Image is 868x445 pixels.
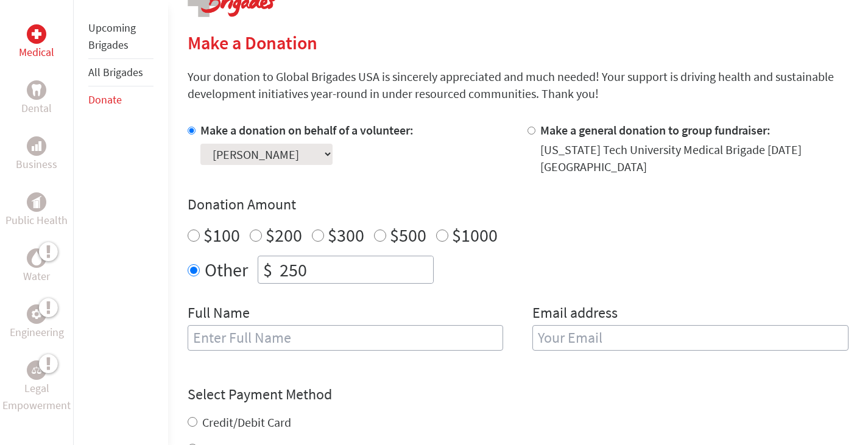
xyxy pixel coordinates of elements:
h4: Select Payment Method [188,385,849,404]
p: Dental [21,100,52,117]
div: Legal Empowerment [27,360,46,380]
label: Email address [532,303,618,325]
label: Full Name [188,303,250,325]
a: WaterWater [23,248,50,285]
label: Make a donation on behalf of a volunteer: [200,122,414,138]
input: Enter Full Name [188,325,504,351]
a: MedicalMedical [19,24,54,61]
label: $300 [328,223,364,247]
div: Business [27,136,46,156]
img: Dental [32,84,41,96]
a: DentalDental [21,80,52,117]
li: Upcoming Brigades [88,15,153,59]
img: Business [32,141,41,151]
input: Your Email [532,325,849,351]
p: Engineering [10,324,64,341]
img: Legal Empowerment [32,366,41,374]
div: $ [258,256,277,283]
p: Legal Empowerment [2,380,71,414]
div: Engineering [27,304,46,324]
label: $100 [203,223,240,247]
p: Medical [19,44,54,61]
p: Business [16,156,57,173]
a: Public HealthPublic Health [5,192,68,229]
p: Water [23,268,50,285]
label: Other [205,256,248,284]
div: Dental [27,80,46,100]
h4: Donation Amount [188,195,849,214]
a: Legal EmpowermentLegal Empowerment [2,360,71,414]
img: Public Health [32,196,41,208]
p: Your donation to Global Brigades USA is sincerely appreciated and much needed! Your support is dr... [188,68,849,102]
div: Water [27,248,46,268]
label: Credit/Debit Card [202,415,291,430]
div: Medical [27,24,46,44]
img: Engineering [32,309,41,319]
label: Make a general donation to group fundraiser: [540,122,771,138]
label: $1000 [452,223,498,247]
p: Public Health [5,212,68,229]
a: Upcoming Brigades [88,21,136,52]
a: All Brigades [88,65,143,79]
input: Enter Amount [277,256,433,283]
a: Donate [88,93,122,107]
li: Donate [88,86,153,113]
div: Public Health [27,192,46,212]
h2: Make a Donation [188,32,849,54]
a: BusinessBusiness [16,136,57,173]
div: [US_STATE] Tech University Medical Brigade [DATE] [GEOGRAPHIC_DATA] [540,141,849,175]
img: Water [32,251,41,265]
label: $500 [390,223,426,247]
a: EngineeringEngineering [10,304,64,341]
img: Medical [32,29,41,39]
label: $200 [266,223,302,247]
li: All Brigades [88,59,153,86]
